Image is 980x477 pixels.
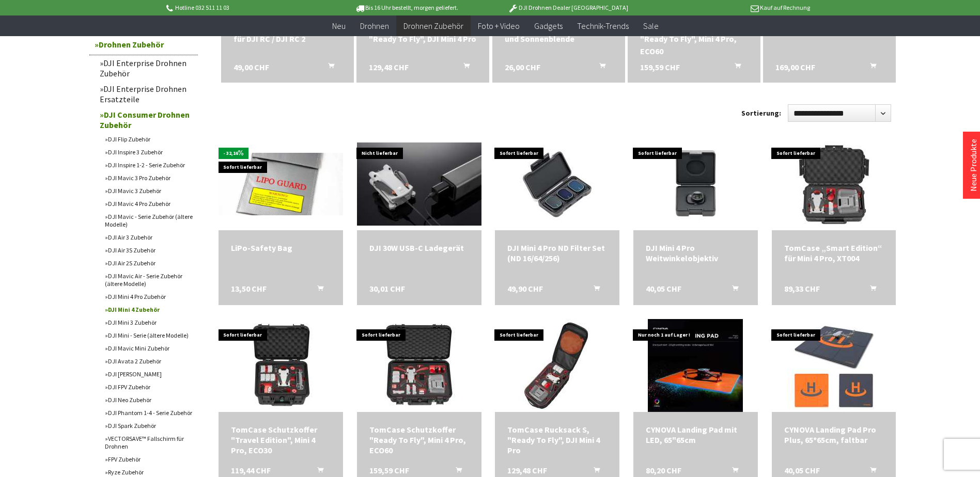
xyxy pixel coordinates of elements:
[451,61,476,74] button: In den Warenkorb
[369,243,469,253] div: DJI 30W USB-C Ladegerät
[643,21,659,31] span: Sale
[305,283,330,297] button: In den Warenkorb
[100,316,198,329] a: DJI Mini 3 Zubehör
[775,61,815,73] span: 169,00 CHF
[369,283,405,294] span: 30,01 CHF
[353,15,396,37] a: Drohnen
[369,61,409,73] span: 129,48 CHF
[231,465,271,475] span: 119,44 CHF
[570,15,636,37] a: Technik-Trends
[858,61,882,74] button: In den Warenkorb
[507,243,607,263] a: DJI Mini 4 Pro ND Filter Set (ND 16/64/256) 49,90 CHF In den Warenkorb
[369,243,469,253] a: DJI 30W USB-C Ladegerät 30,01 CHF
[636,15,666,37] a: Sale
[369,424,469,455] a: TomCase Schutzkoffer "Ready To Fly", Mini 4 Pro, ECO60 159,59 CHF In den Warenkorb
[234,61,269,73] span: 49,00 CHF
[784,424,884,445] div: CYNOVA Landing Pad Pro Plus, 65*65cm, faltbar
[100,210,198,231] a: DJI Mavic - Serie Zubehör (ältere Modelle)
[646,243,745,263] a: DJI Mini 4 Pro Weitwinkelobjektiv 40,05 CHF In den Warenkorb
[649,2,810,14] p: Kauf auf Rechnung
[316,61,340,74] button: In den Warenkorb
[100,197,198,210] a: DJI Mavic 4 Pro Zubehör
[722,61,747,74] button: In den Warenkorb
[100,257,198,269] a: DJI Air 2S Zubehör
[100,406,198,419] a: DJI Phantom 1-4 - Serie Zubehör
[784,424,884,445] a: CYNOVA Landing Pad Pro Plus, 65*65cm, faltbar 40,05 CHF In den Warenkorb
[487,2,648,14] p: DJI Drohnen Dealer [GEOGRAPHIC_DATA]
[219,153,343,215] img: LiPo-Safety Bag
[100,244,198,257] a: DJI Air 3S Zubehör
[231,243,331,253] div: LiPo-Safety Bag
[640,20,748,57] div: TomCase Schutzkoffer "Ready To Fly", Mini 4 Pro, ECO60
[326,2,487,14] p: Bis 16 Uhr bestellt, morgen geliefert.
[100,329,198,342] a: DJI Mini - Serie (ältere Modelle)
[968,139,978,192] a: Neue Produkte
[100,146,198,158] a: DJI Inspire 3 Zubehör
[787,137,880,230] img: TomCase „Smart Edition“ für Mini 4 Pro, XT004
[100,355,198,368] a: DJI Avata 2 Zubehör
[100,133,198,146] a: DJI Flip Zubehör
[100,290,198,303] a: DJI Mini 4 Pro Zubehör
[787,319,880,412] img: CYNOVA Landing Pad Pro Plus, 65*65cm, faltbar
[89,34,198,55] a: Drohnen Zubehör
[507,465,547,475] span: 129,48 CHF
[325,15,353,37] a: Neu
[234,319,327,412] img: TomCase Schutzkoffer "Travel Edition", Mini 4 Pro, ECO30
[784,243,884,263] div: TomCase „Smart Edition“ für Mini 4 Pro, XT004
[507,424,607,455] div: TomCase Rucksack S, "Ready To Fly", DJI Mini 4 Pro
[95,107,198,133] a: DJI Consumer Drohnen Zubehör
[231,243,331,253] a: LiPo-Safety Bag 13,50 CHF In den Warenkorb
[100,231,198,244] a: DJI Air 3 Zubehör
[507,424,607,455] a: TomCase Rucksack S, "Ready To Fly", DJI Mini 4 Pro 129,48 CHF In den Warenkorb
[646,283,681,294] span: 40,05 CHF
[507,283,543,294] span: 49,90 CHF
[471,15,527,37] a: Foto + Video
[372,319,465,412] img: TomCase Schutzkoffer "Ready To Fly", Mini 4 Pro, ECO60
[231,424,331,455] a: TomCase Schutzkoffer "Travel Edition", Mini 4 Pro, ECO30 119,44 CHF In den Warenkorb
[95,55,198,81] a: DJI Enterprise Drohnen Zubehör
[360,21,389,31] span: Drohnen
[165,2,326,14] p: Hotline 032 511 11 03
[100,380,198,393] a: DJI FPV Zubehör
[720,283,744,297] button: In den Warenkorb
[587,61,612,74] button: In den Warenkorb
[784,465,820,475] span: 40,05 CHF
[95,81,198,107] a: DJI Enterprise Drohnen Ersatzteile
[640,20,748,57] a: TomCase Schutzkoffer "Ready To Fly", Mini 4 Pro, ECO60 159,59 CHF In den Warenkorb
[357,142,481,226] img: DJI 30W USB-C Ladegerät
[231,424,331,455] div: TomCase Schutzkoffer "Travel Edition", Mini 4 Pro, ECO30
[511,319,604,412] img: TomCase Rucksack S, "Ready To Fly", DJI Mini 4 Pro
[100,269,198,290] a: DJI Mavic Air - Serie Zubehör (ältere Modelle)
[741,105,781,121] label: Sortierung:
[646,424,745,445] a: CYNOVA Landing Pad mit LED, 65"65cm 80,20 CHF In den Warenkorb
[499,137,615,230] img: DJI Mini 4 Pro ND Filter Set (ND 16/64/256)
[784,243,884,263] a: TomCase „Smart Edition“ für Mini 4 Pro, XT004 89,33 CHF In den Warenkorb
[100,303,198,316] a: DJI Mini 4 Zubehör
[646,424,745,445] div: CYNOVA Landing Pad mit LED, 65"65cm
[784,283,820,294] span: 89,33 CHF
[100,184,198,197] a: DJI Mavic 3 Zubehör
[577,21,629,31] span: Technik-Trends
[646,465,681,475] span: 80,20 CHF
[100,171,198,184] a: DJI Mavic 3 Pro Zubehör
[369,465,409,475] span: 159,59 CHF
[478,21,520,31] span: Foto + Video
[369,424,469,455] div: TomCase Schutzkoffer "Ready To Fly", Mini 4 Pro, ECO60
[100,158,198,171] a: DJI Inspire 1-2 - Serie Zubehör
[581,283,606,297] button: In den Warenkorb
[100,432,198,453] a: VECTORSAVE™ Fallschirm für Drohnen
[100,419,198,432] a: DJI Spark Zubehör
[231,283,267,294] span: 13,50 CHF
[648,319,743,412] img: CYNOVA Landing Pad mit LED, 65"65cm
[100,453,198,466] a: FPV Zubehör
[332,21,346,31] span: Neu
[507,243,607,263] div: DJI Mini 4 Pro ND Filter Set (ND 16/64/256)
[100,342,198,355] a: DJI Mavic Mini Zubehör
[646,243,745,263] div: DJI Mini 4 Pro Weitwinkelobjektiv
[396,15,471,37] a: Drohnen Zubehör
[858,283,882,297] button: In den Warenkorb
[637,137,754,230] img: DJI Mini 4 Pro Weitwinkelobjektiv
[100,393,198,406] a: DJI Neo Zubehör
[640,61,680,73] span: 159,59 CHF
[534,21,563,31] span: Gadgets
